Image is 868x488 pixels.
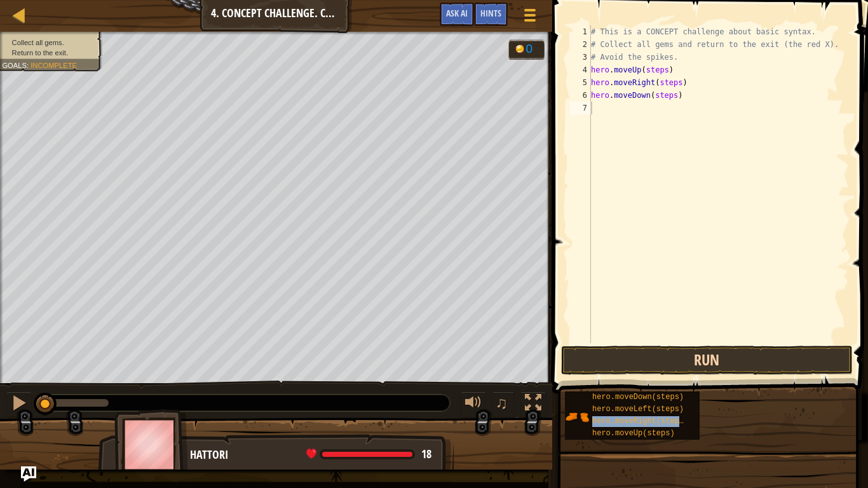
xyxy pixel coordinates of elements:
[440,3,474,26] button: Ask AI
[480,7,501,19] span: Hints
[570,102,591,114] div: 7
[492,391,514,417] button: ♫
[526,43,538,55] div: 0
[2,37,95,48] li: Collect all gems.
[514,3,546,32] button: Show game menu
[495,393,508,412] span: ♫
[190,447,441,463] div: Hattori
[570,89,591,102] div: 6
[565,405,589,429] img: portrait.png
[570,51,591,64] div: 3
[570,64,591,76] div: 4
[6,391,32,417] button: Ctrl + P: Pause
[12,48,68,57] span: Return to the exit.
[508,39,545,60] div: Team 'ogres' has 0 gold.
[570,25,591,38] div: 1
[12,38,64,46] span: Collect all gems.
[592,417,688,426] span: hero.moveRight(steps)
[592,393,684,402] span: hero.moveDown(steps)
[446,7,468,19] span: Ask AI
[561,346,853,375] button: Run
[592,429,675,438] span: hero.moveUp(steps)
[592,405,684,414] span: hero.moveLeft(steps)
[2,61,27,69] span: Goals
[570,38,591,51] div: 2
[306,449,431,460] div: health: 18 / 18
[520,391,546,417] button: Toggle fullscreen
[421,446,431,462] span: 18
[570,76,591,89] div: 5
[2,48,95,58] li: Return to the exit.
[27,61,31,69] span: :
[461,391,486,417] button: Adjust volume
[21,466,36,482] button: Ask AI
[114,409,188,480] img: thang_avatar_frame.png
[31,61,77,69] span: Incomplete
